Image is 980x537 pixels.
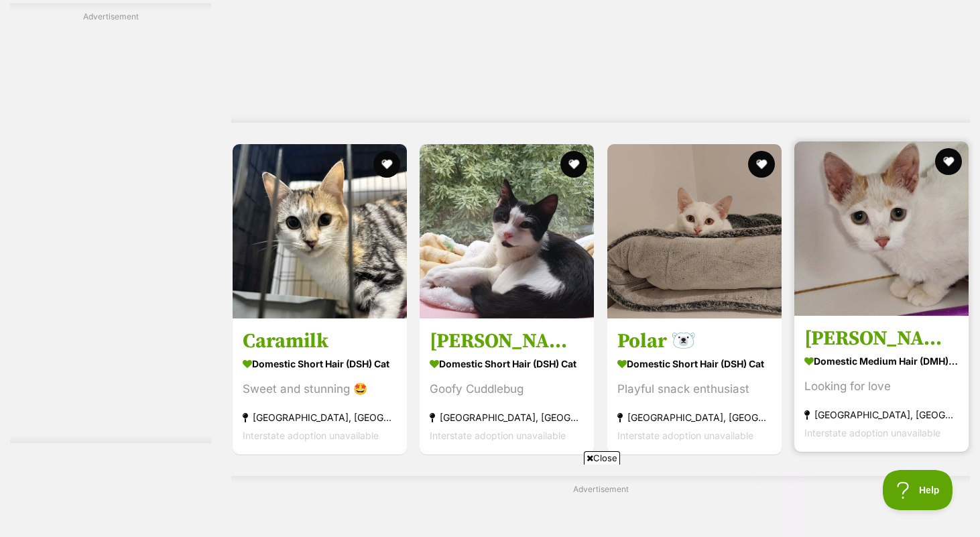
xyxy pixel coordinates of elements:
[617,408,772,426] strong: [GEOGRAPHIC_DATA], [GEOGRAPHIC_DATA]
[243,408,397,426] strong: [GEOGRAPHIC_DATA], [GEOGRAPHIC_DATA]
[617,354,772,373] strong: Domestic Short Hair (DSH) Cat
[607,144,782,318] img: Polar 🐻‍❄️ - Domestic Short Hair (DSH) Cat
[804,427,940,438] span: Interstate adoption unavailable
[617,329,772,354] h3: Polar 🐻‍❄️
[430,408,584,426] strong: [GEOGRAPHIC_DATA], [GEOGRAPHIC_DATA]
[373,151,400,178] button: favourite
[748,151,775,178] button: favourite
[804,326,959,351] h3: [PERSON_NAME]
[804,351,959,371] strong: Domestic Medium Hair (DMH) Cat
[243,380,397,398] div: Sweet and stunning 🤩
[561,151,588,178] button: favourite
[617,430,753,441] span: Interstate adoption unavailable
[10,3,211,444] div: Advertisement
[617,380,772,398] div: Playful snack enthusiast
[420,144,594,318] img: Darren - Domestic Short Hair (DSH) Cat
[430,329,584,354] h3: [PERSON_NAME]
[883,470,953,510] iframe: Help Scout Beacon - Open
[165,470,815,530] iframe: Advertisement
[794,316,969,452] a: [PERSON_NAME] Domestic Medium Hair (DMH) Cat Looking for love [GEOGRAPHIC_DATA], [GEOGRAPHIC_DATA...
[430,354,584,373] strong: Domestic Short Hair (DSH) Cat
[233,318,407,455] a: Caramilk Domestic Short Hair (DSH) Cat Sweet and stunning 🤩 [GEOGRAPHIC_DATA], [GEOGRAPHIC_DATA] ...
[233,144,407,318] img: Caramilk - Domestic Short Hair (DSH) Cat
[584,451,620,465] span: Close
[607,318,782,455] a: Polar 🐻‍❄️ Domestic Short Hair (DSH) Cat Playful snack enthusiast [GEOGRAPHIC_DATA], [GEOGRAPHIC_...
[935,148,962,175] button: favourite
[243,329,397,354] h3: Caramilk
[10,28,211,430] iframe: Advertisement
[420,318,594,455] a: [PERSON_NAME] Domestic Short Hair (DSH) Cat Goofy Cuddlebug [GEOGRAPHIC_DATA], [GEOGRAPHIC_DATA] ...
[430,380,584,398] div: Goofy Cuddlebug
[243,430,379,441] span: Interstate adoption unavailable
[243,354,397,373] strong: Domestic Short Hair (DSH) Cat
[804,377,959,396] div: Looking for love
[794,141,969,316] img: Angelina Ballerina - Domestic Medium Hair (DMH) Cat
[430,430,566,441] span: Interstate adoption unavailable
[804,406,959,424] strong: [GEOGRAPHIC_DATA], [GEOGRAPHIC_DATA]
